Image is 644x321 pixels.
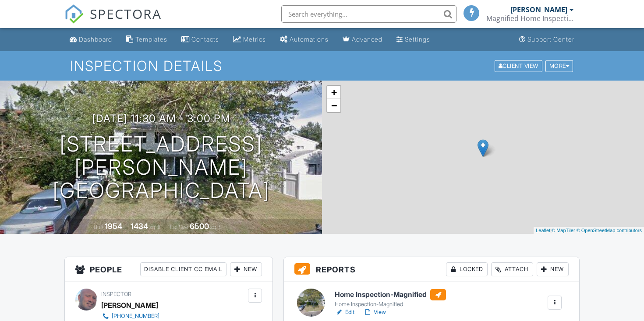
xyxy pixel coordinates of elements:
[79,35,112,43] div: Dashboard
[230,262,262,276] div: New
[101,291,131,297] span: Inspector
[494,62,545,69] a: Client View
[92,113,230,124] h3: [DATE] 11:30 am - 3:00 pm
[335,301,446,308] div: Home Inspection-Magnified
[191,35,219,43] div: Contacts
[393,32,434,48] a: Settings
[90,4,162,23] span: SPECTORA
[135,35,167,43] div: Templates
[210,224,221,230] span: sq.ft.
[243,35,266,43] div: Metrics
[65,257,272,282] h3: People
[66,32,116,48] a: Dashboard
[170,224,188,230] span: Lot Size
[178,32,223,48] a: Contacts
[577,228,642,233] a: © OpenStreetMap contributors
[70,58,574,74] h1: Inspection Details
[64,4,84,24] img: The Best Home Inspection Software - Spectora
[149,224,162,230] span: sq. ft.
[446,262,488,276] div: Locked
[536,228,550,233] a: Leaflet
[537,262,569,276] div: New
[491,262,533,276] div: Attach
[276,32,332,48] a: Automations (Basic)
[510,5,567,14] div: [PERSON_NAME]
[284,257,579,282] h3: Reports
[112,313,159,320] div: [PHONE_NUMBER]
[495,60,542,72] div: Client View
[190,222,209,231] div: 6500
[230,32,269,48] a: Metrics
[105,222,122,231] div: 1954
[335,289,446,308] a: Home Inspection-Magnified Home Inspection-Magnified
[545,60,573,72] div: More
[327,86,340,99] a: Zoom in
[131,222,148,231] div: 1434
[64,12,162,30] a: SPECTORA
[101,299,158,312] div: [PERSON_NAME]
[534,227,644,234] div: |
[123,32,171,48] a: Templates
[140,262,226,276] div: Disable Client CC Email
[405,35,430,43] div: Settings
[339,32,386,48] a: Advanced
[552,228,575,233] a: © MapTiler
[352,35,382,43] div: Advanced
[486,14,574,23] div: Magnified Home Inspections
[281,5,456,23] input: Search everything...
[327,99,340,112] a: Zoom out
[516,32,578,48] a: Support Center
[527,35,574,43] div: Support Center
[94,224,103,230] span: Built
[335,308,354,317] a: Edit
[14,133,308,202] h1: [STREET_ADDRESS][PERSON_NAME] [GEOGRAPHIC_DATA]
[101,312,202,321] a: [PHONE_NUMBER]
[363,308,386,317] a: View
[335,289,446,300] h6: Home Inspection-Magnified
[290,35,329,43] div: Automations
